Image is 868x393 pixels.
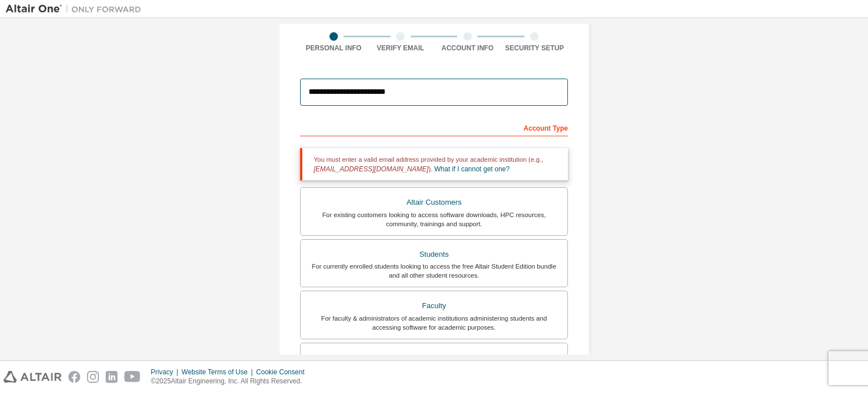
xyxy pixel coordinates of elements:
img: altair_logo.svg [3,371,62,383]
div: For faculty & administrators of academic institutions administering students and accessing softwa... [307,314,561,332]
img: facebook.svg [68,371,80,383]
div: Website Terms of Use [181,368,256,377]
div: Everyone else [307,350,561,366]
div: Account Type [300,118,568,136]
div: You must enter a valid email address provided by your academic institution (e.g., ). [300,148,568,180]
div: Account Info [434,44,501,53]
div: Verify Email [367,44,435,53]
div: Students [307,247,561,262]
p: © 2025 Altair Engineering, Inc. All Rights Reserved. [151,377,311,386]
img: youtube.svg [124,371,141,383]
img: instagram.svg [87,371,99,383]
div: Personal Info [300,44,367,53]
img: Altair One [6,3,147,15]
div: Altair Customers [307,195,561,210]
div: Privacy [151,368,181,377]
div: Security Setup [501,44,568,53]
div: Faculty [307,298,561,314]
div: For existing customers looking to access software downloads, HPC resources, community, trainings ... [307,210,561,228]
img: linkedin.svg [106,371,118,383]
a: What if I cannot get one? [435,165,510,173]
div: Cookie Consent [256,368,311,377]
span: [EMAIL_ADDRESS][DOMAIN_NAME] [314,165,428,173]
div: For currently enrolled students looking to access the free Altair Student Edition bundle and all ... [307,262,561,280]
